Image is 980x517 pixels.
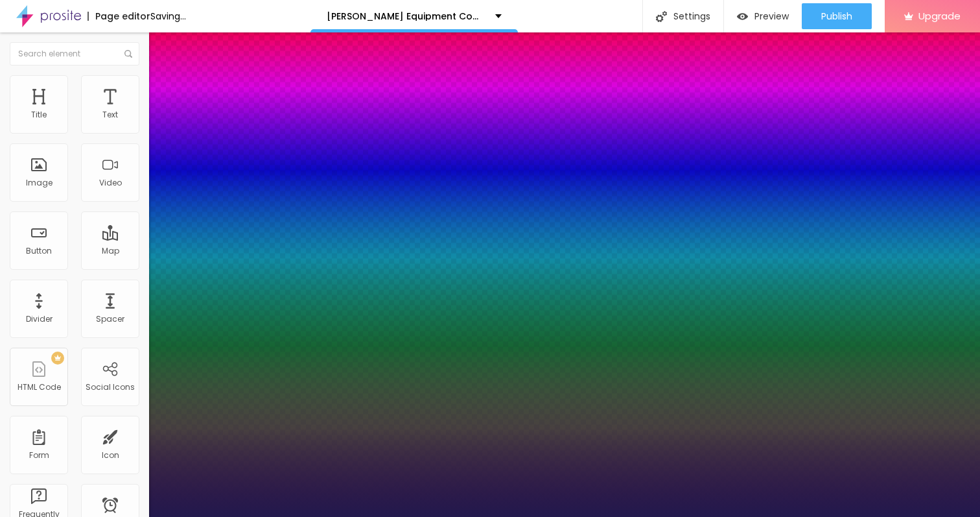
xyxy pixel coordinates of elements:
div: Image [26,178,52,187]
span: Upgrade [918,10,961,21]
img: view-1.svg [737,11,748,22]
img: Icone [124,50,132,58]
div: Icon [102,451,119,460]
div: Video [99,178,122,187]
div: Map [102,246,119,256]
button: Publish [802,3,872,29]
div: Page editor [87,12,150,21]
span: Publish [821,11,852,21]
div: Divider [26,315,52,324]
div: Button [26,246,52,256]
img: Icone [656,11,667,22]
p: [PERSON_NAME] Equipment Company [327,12,485,21]
button: Preview [724,3,802,29]
div: Social Icons [86,383,135,392]
div: Text [102,110,118,119]
span: Preview [754,11,789,21]
div: Spacer [96,315,124,324]
div: Form [29,451,49,460]
input: Search element [10,42,139,66]
div: HTML Code [17,383,61,392]
div: Saving... [150,12,186,21]
div: Title [31,110,47,119]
